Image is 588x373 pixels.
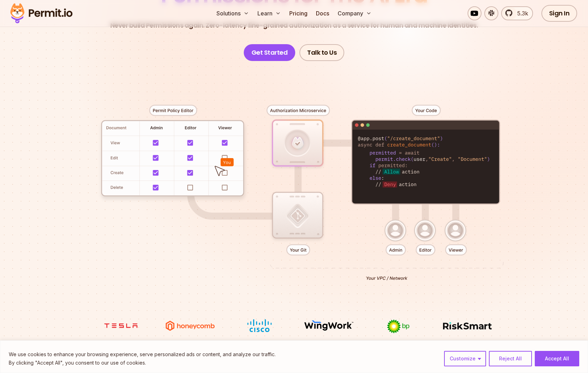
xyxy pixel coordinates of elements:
button: Learn [255,6,284,20]
button: Reject All [489,351,532,366]
img: Permit logo [7,1,76,25]
button: Solutions [214,6,252,20]
img: Risksmart [441,319,494,332]
a: Pricing [286,6,310,20]
p: By clicking "Accept All", you consent to our use of cookies. [9,359,276,367]
img: Wingwork [303,319,355,332]
button: Company [335,6,374,20]
img: bp [372,319,424,334]
img: tesla [95,319,147,332]
a: Sign In [541,5,577,22]
a: Talk to Us [299,44,344,61]
span: 5.3k [513,9,528,18]
button: Accept All [535,351,579,366]
a: Get Started [244,44,296,61]
img: Cisco [233,319,286,332]
a: 5.3k [501,6,533,20]
a: Docs [313,6,332,20]
img: Honeycomb [164,319,216,332]
button: Customize [444,351,486,366]
p: We use cookies to enhance your browsing experience, serve personalized ads or content, and analyz... [9,350,276,359]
